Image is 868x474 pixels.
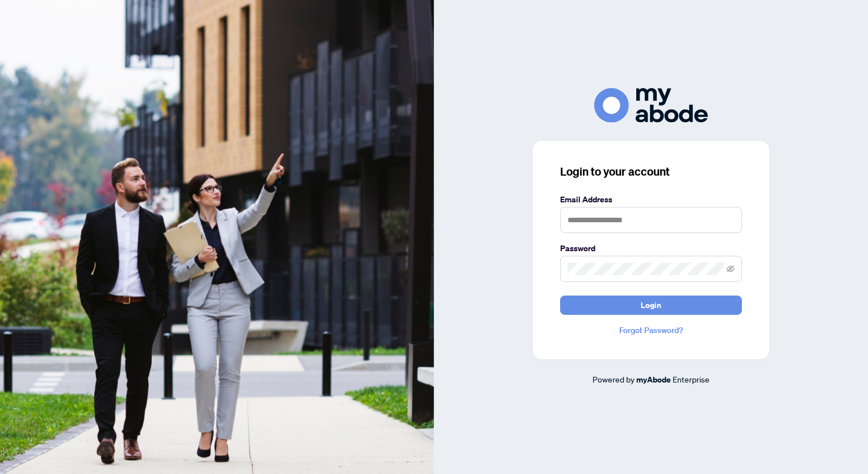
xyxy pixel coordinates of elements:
[641,296,661,314] span: Login
[560,242,742,255] label: Password
[560,164,742,180] h3: Login to your account
[636,373,671,386] a: myAbode
[727,265,735,273] span: eye-invisible
[560,296,742,315] button: Login
[560,324,742,336] a: Forgot Password?
[594,88,708,123] img: ma-logo
[673,374,710,384] span: Enterprise
[592,374,635,384] span: Powered by
[560,193,742,206] label: Email Address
